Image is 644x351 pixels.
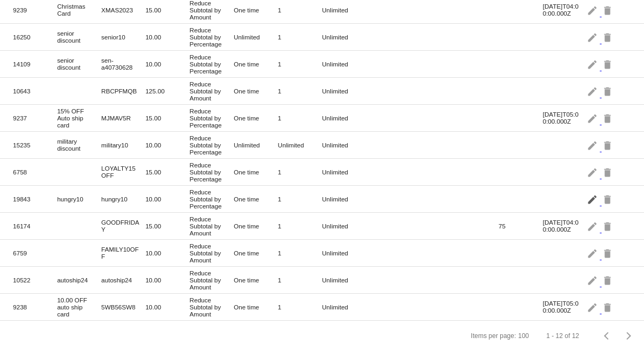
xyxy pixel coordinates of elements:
[13,58,57,70] mat-cell: 14109
[278,247,322,259] mat-cell: 1
[145,31,190,43] mat-cell: 10.00
[190,51,234,77] mat-cell: Reduce Subtotal by Percentage
[13,193,57,205] mat-cell: 19843
[602,83,615,99] mat-icon: delete
[13,247,57,259] mat-cell: 6759
[596,325,618,347] button: Previous page
[322,220,366,232] mat-cell: Unlimited
[234,85,278,97] mat-cell: One time
[145,247,190,259] mat-cell: 10.00
[57,193,102,205] mat-cell: hungry10
[190,132,234,158] mat-cell: Reduce Subtotal by Percentage
[190,78,234,104] mat-cell: Reduce Subtotal by Amount
[322,301,366,313] mat-cell: Unlimited
[234,139,278,151] mat-cell: Unlimited
[101,274,145,286] mat-cell: autoship24
[190,267,234,293] mat-cell: Reduce Subtotal by Amount
[278,4,322,16] mat-cell: 1
[13,220,57,232] mat-cell: 16174
[234,274,278,286] mat-cell: One time
[278,274,322,286] mat-cell: 1
[145,85,190,97] mat-cell: 125.00
[322,274,366,286] mat-cell: Unlimited
[278,301,322,313] mat-cell: 1
[13,139,57,151] mat-cell: 15235
[101,112,145,124] mat-cell: MJMAV5R
[234,193,278,205] mat-cell: One time
[587,191,600,207] mat-icon: edit
[57,105,102,131] mat-cell: 15% OFF Auto ship card
[13,112,57,124] mat-cell: 9237
[190,159,234,185] mat-cell: Reduce Subtotal by Percentage
[190,240,234,266] mat-cell: Reduce Subtotal by Amount
[322,58,366,70] mat-cell: Unlimited
[546,332,579,340] div: 1 - 12 of 12
[322,166,366,178] mat-cell: Unlimited
[587,2,600,18] mat-icon: edit
[587,83,600,99] mat-icon: edit
[278,31,322,43] mat-cell: 1
[602,29,615,45] mat-icon: delete
[587,245,600,261] mat-icon: edit
[190,105,234,131] mat-cell: Reduce Subtotal by Percentage
[602,299,615,315] mat-icon: delete
[587,218,600,234] mat-icon: edit
[101,31,145,43] mat-cell: senior10
[101,193,145,205] mat-cell: hungry10
[234,4,278,16] mat-cell: One time
[587,299,600,315] mat-icon: edit
[322,85,366,97] mat-cell: Unlimited
[234,58,278,70] mat-cell: One time
[587,272,600,288] mat-icon: edit
[101,162,145,181] mat-cell: LOYALTY15OFF
[234,112,278,124] mat-cell: One time
[145,139,190,151] mat-cell: 10.00
[13,31,57,43] mat-cell: 16250
[543,108,587,127] mat-cell: [DATE]T05:00:00.000Z
[471,332,516,340] div: Items per page:
[587,56,600,72] mat-icon: edit
[322,112,366,124] mat-cell: Unlimited
[101,216,145,235] mat-cell: GOODFRIDAY
[145,193,190,205] mat-cell: 10.00
[13,166,57,178] mat-cell: 6758
[101,301,145,313] mat-cell: 5WB56SW8
[190,24,234,50] mat-cell: Reduce Subtotal by Percentage
[322,139,366,151] mat-cell: Unlimited
[618,325,640,347] button: Next page
[101,85,145,97] mat-cell: RBCPFMQB
[322,193,366,205] mat-cell: Unlimited
[57,294,102,320] mat-cell: 10.00 OFF auto ship card
[587,164,600,180] mat-icon: edit
[278,166,322,178] mat-cell: 1
[234,247,278,259] mat-cell: One time
[602,272,615,288] mat-icon: delete
[234,31,278,43] mat-cell: Unlimited
[543,297,587,316] mat-cell: [DATE]T05:00:00.000Z
[57,274,102,286] mat-cell: autoship24
[278,85,322,97] mat-cell: 1
[101,139,145,151] mat-cell: military10
[57,135,102,154] mat-cell: military discount
[602,164,615,180] mat-icon: delete
[234,301,278,313] mat-cell: One time
[602,56,615,72] mat-icon: delete
[602,137,615,153] mat-icon: delete
[101,54,145,73] mat-cell: sen-a40730628
[543,216,587,235] mat-cell: [DATE]T04:00:00.000Z
[602,245,615,261] mat-icon: delete
[322,4,366,16] mat-cell: Unlimited
[190,213,234,239] mat-cell: Reduce Subtotal by Amount
[145,4,190,16] mat-cell: 15.00
[145,58,190,70] mat-cell: 10.00
[57,27,102,46] mat-cell: senior discount
[190,186,234,212] mat-cell: Reduce Subtotal by Percentage
[190,294,234,320] mat-cell: Reduce Subtotal by Amount
[587,29,600,45] mat-icon: edit
[145,274,190,286] mat-cell: 10.00
[145,301,190,313] mat-cell: 10.00
[13,274,57,286] mat-cell: 10522
[602,191,615,207] mat-icon: delete
[278,193,322,205] mat-cell: 1
[518,332,529,340] div: 100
